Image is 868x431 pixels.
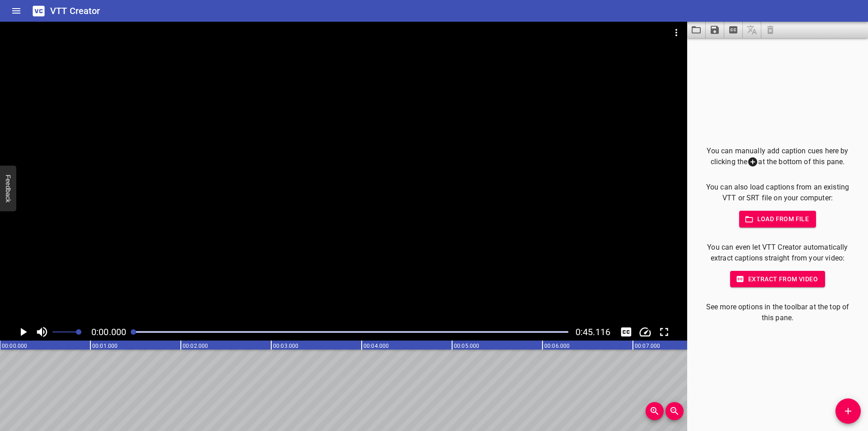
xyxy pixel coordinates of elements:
[706,22,724,38] button: Save captions to file
[728,24,739,35] svg: Extract captions from video
[646,402,664,420] button: Zoom In
[618,323,635,341] button: Toggle captions
[14,323,32,341] button: Play/Pause
[702,182,854,204] p: You can also load captions from an existing VTT or SRT file on your computer:
[709,24,720,35] svg: Save captions to file
[656,323,673,341] button: Toggle fullscreen
[273,343,298,349] text: 00:03.000
[665,402,684,420] button: Zoom Out
[91,327,126,337] span: Current Time
[739,211,816,227] button: Load from file
[133,331,568,333] div: Play progress
[2,343,27,349] text: 00:00.000
[76,329,81,335] span: Set video volume
[746,213,809,225] span: Load from file
[33,323,51,341] button: Toggle mute
[665,22,687,43] button: Video Options
[544,343,570,349] text: 00:06.000
[743,22,761,38] span: Add some captions below, then you can translate them.
[702,302,854,323] p: See more options in the toolbar at the top of this pane.
[635,343,660,349] text: 00:07.000
[363,343,389,349] text: 00:04.000
[576,327,610,337] span: Video Duration
[702,242,854,264] p: You can even let VTT Creator automatically extract captions straight from your video:
[92,343,118,349] text: 00:01.000
[656,323,673,341] div: Toggle Full Screen
[691,24,702,35] svg: Load captions from file
[687,22,706,38] button: Load captions from file
[737,274,818,285] span: Extract from video
[50,4,100,18] h6: VTT Creator
[454,343,479,349] text: 00:05.000
[637,323,654,341] div: Playback Speed
[730,271,825,288] button: Extract from video
[618,323,635,341] div: Hide/Show Captions
[637,323,654,341] button: Change Playback Speed
[702,146,854,168] p: You can manually add caption cues here by clicking the at the bottom of this pane.
[835,398,861,424] button: Add Cue
[724,22,743,38] button: Extract captions from video
[183,343,208,349] text: 00:02.000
